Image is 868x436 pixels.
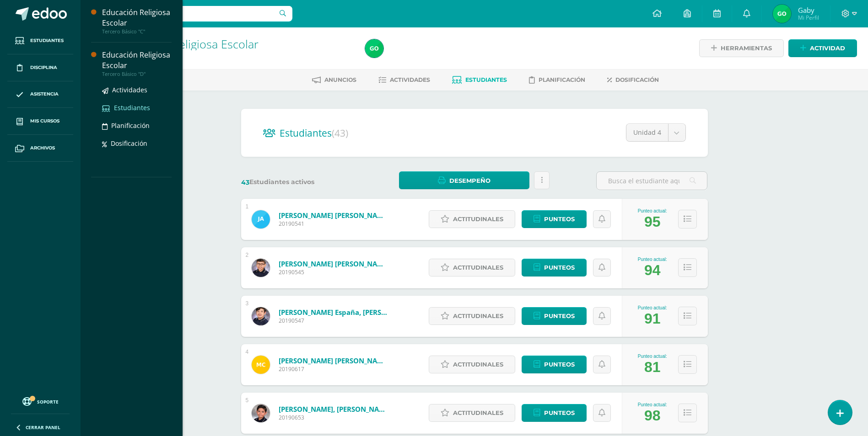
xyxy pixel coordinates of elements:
[279,356,388,365] a: [PERSON_NAME] [PERSON_NAME]
[279,404,388,414] a: [PERSON_NAME], [PERSON_NAME]
[522,259,587,276] a: Punteos
[365,39,383,58] img: 52c6a547d3e5ceb6647bead920684466.png
[115,37,354,50] h1: Educación Religiosa Escolar
[112,85,147,94] span: Actividades
[544,211,575,228] span: Punteos
[810,40,845,57] span: Actividad
[102,71,172,77] div: Tercero Básico "D"
[332,127,348,139] span: (43)
[7,135,73,162] a: Archivos
[773,5,791,23] img: 52c6a547d3e5ceb6647bead920684466.png
[607,73,659,87] a: Dosificación
[279,365,388,373] span: 20190617
[279,414,388,421] span: 20190653
[453,404,503,421] span: Actitudinales
[241,178,352,186] label: Estudiantes activos
[429,210,515,228] a: Actitudinales
[453,308,503,324] span: Actitudinales
[522,307,587,325] a: Punteos
[539,76,585,83] span: Planificación
[390,76,430,83] span: Actividades
[522,404,587,422] a: Punteos
[114,103,150,112] span: Estudiantes
[279,259,388,268] a: [PERSON_NAME] [PERSON_NAME]
[7,27,73,54] a: Estudiantes
[644,213,661,230] div: 95
[252,259,270,277] img: 6deb8c30f6ebc9d9576d1e0602b65c31.png
[453,356,503,373] span: Actitudinales
[7,54,73,81] a: Disciplina
[522,356,587,373] a: Punteos
[7,108,73,135] a: Mis cursos
[638,402,667,407] div: Punteo actual:
[30,144,55,152] span: Archivos
[246,203,249,210] div: 1
[111,121,150,130] span: Planificación
[798,14,819,21] span: Mi Perfil
[429,259,515,276] a: Actitudinales
[246,397,249,404] div: 5
[102,120,172,131] a: Planificación
[241,178,249,186] span: 43
[544,404,575,421] span: Punteos
[7,81,73,108] a: Asistencia
[252,307,270,325] img: 02b67f6910ad2e5a8e49c517a430f3aa.png
[37,399,59,405] span: Soporte
[280,127,348,139] span: Estudiantes
[597,172,707,190] input: Busca el estudiante aquí...
[246,349,249,355] div: 4
[312,73,356,87] a: Anuncios
[522,210,587,228] a: Punteos
[115,36,259,52] a: Educación Religiosa Escolar
[86,6,292,21] input: Busca un usuario...
[252,210,270,229] img: 9c2a1cb545ca95c043d36e1862b42b6d.png
[30,117,59,125] span: Mis cursos
[102,50,172,71] div: Educación Religiosa Escolar
[279,211,388,220] a: [PERSON_NAME] [PERSON_NAME]
[798,5,819,15] span: Gaby
[399,171,529,189] a: Desempeño
[378,73,430,87] a: Actividades
[246,300,249,307] div: 3
[626,124,685,141] a: Unidad 4
[644,310,661,327] div: 91
[279,308,388,317] a: [PERSON_NAME] España, [PERSON_NAME]
[102,7,172,28] div: Educación Religiosa Escolar
[544,308,575,324] span: Punteos
[429,356,515,373] a: Actitudinales
[638,208,667,213] div: Punteo actual:
[638,305,667,310] div: Punteo actual:
[615,76,659,83] span: Dosificación
[638,257,667,262] div: Punteo actual:
[26,424,60,431] span: Cerrar panel
[544,259,575,276] span: Punteos
[452,73,507,87] a: Estudiantes
[102,85,172,95] a: Actividades
[102,102,172,113] a: Estudiantes
[721,40,772,57] span: Herramientas
[102,138,172,149] a: Dosificación
[633,124,661,141] span: Unidad 4
[544,356,575,373] span: Punteos
[30,37,64,44] span: Estudiantes
[429,307,515,325] a: Actitudinales
[279,317,388,324] span: 20190547
[30,90,59,98] span: Asistencia
[465,76,507,83] span: Estudiantes
[638,354,667,359] div: Punteo actual:
[699,39,784,57] a: Herramientas
[279,268,388,276] span: 20190545
[102,50,172,77] a: Educación Religiosa EscolarTercero Básico "D"
[11,395,70,407] a: Soporte
[252,404,270,422] img: 95369bc7bd3f4f55accce178d59eb854.png
[246,252,249,258] div: 2
[529,73,585,87] a: Planificación
[102,7,172,35] a: Educación Religiosa EscolarTercero Básico "C"
[453,259,503,276] span: Actitudinales
[324,76,356,83] span: Anuncios
[644,407,661,424] div: 98
[644,359,661,376] div: 81
[453,211,503,228] span: Actitudinales
[449,172,491,189] span: Desempeño
[429,404,515,422] a: Actitudinales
